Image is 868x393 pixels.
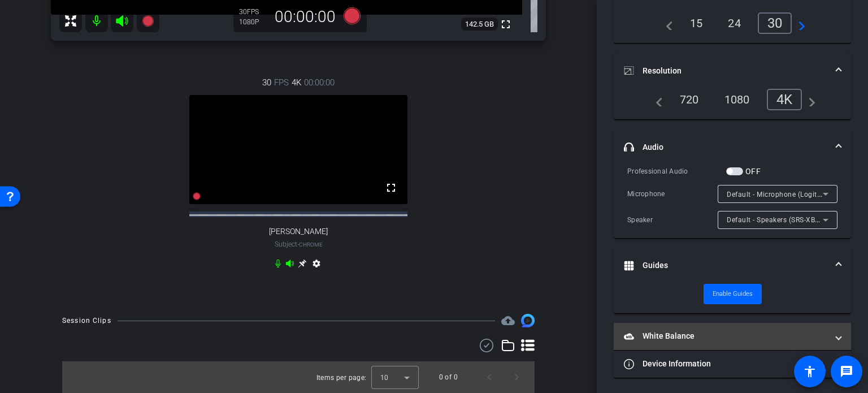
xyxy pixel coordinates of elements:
div: Guides [614,284,851,313]
button: Enable Guides [704,284,762,304]
div: 15 [682,14,711,33]
button: Next page [503,364,530,391]
mat-panel-title: Device Information [624,358,827,370]
div: Frame Rate [614,12,851,43]
mat-icon: navigate_next [792,16,805,30]
mat-icon: message [840,365,853,378]
div: Session Clips [62,315,111,326]
div: Professional Audio [627,166,726,177]
span: FPS [247,8,259,16]
div: 720 [671,90,708,109]
div: 1080 [716,90,758,109]
mat-icon: navigate_next [802,93,815,106]
span: FPS [274,76,289,89]
mat-expansion-panel-header: Resolution [614,53,851,89]
div: Audio [614,165,851,238]
div: 4K [767,89,802,110]
mat-icon: navigate_before [649,93,663,106]
span: 142.5 GB [461,18,498,31]
mat-panel-title: White Balance [624,330,827,342]
mat-panel-title: Resolution [624,65,827,77]
mat-panel-title: Guides [624,260,827,271]
span: Destinations for your clips [501,314,515,327]
label: OFF [743,166,761,177]
span: 00:00:00 [304,76,335,89]
div: 30 [239,7,267,16]
span: 4K [292,76,301,89]
mat-icon: navigate_before [659,16,673,30]
div: Resolution [614,89,851,119]
span: Enable Guides [713,286,753,303]
mat-expansion-panel-header: Audio [614,129,851,165]
mat-icon: fullscreen [384,181,398,195]
mat-icon: settings [310,259,323,273]
mat-icon: fullscreen [499,18,513,31]
div: 0 of 0 [439,372,458,383]
span: Default - Speakers (SRS-XB12) [727,215,826,224]
div: 30 [758,12,792,34]
div: Items per page: [316,372,367,383]
mat-panel-title: Audio [624,141,827,153]
div: Microphone [627,188,718,200]
div: 24 [719,14,749,33]
button: Previous page [476,364,503,391]
span: Default - Microphone (Logitech BRIO) [727,189,848,198]
span: Chrome [299,241,323,248]
mat-expansion-panel-header: Guides [614,248,851,284]
span: [PERSON_NAME] [269,227,328,236]
div: Speaker [627,214,718,226]
mat-icon: accessibility [803,365,817,378]
mat-expansion-panel-header: White Balance [614,323,851,350]
div: 00:00:00 [267,7,343,27]
span: Subject [275,239,323,249]
mat-expansion-panel-header: Device Information [614,351,851,378]
img: Session clips [521,314,535,327]
div: 1080P [239,18,267,27]
span: 30 [262,76,271,89]
mat-icon: cloud_upload [501,314,515,327]
span: - [297,240,299,248]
